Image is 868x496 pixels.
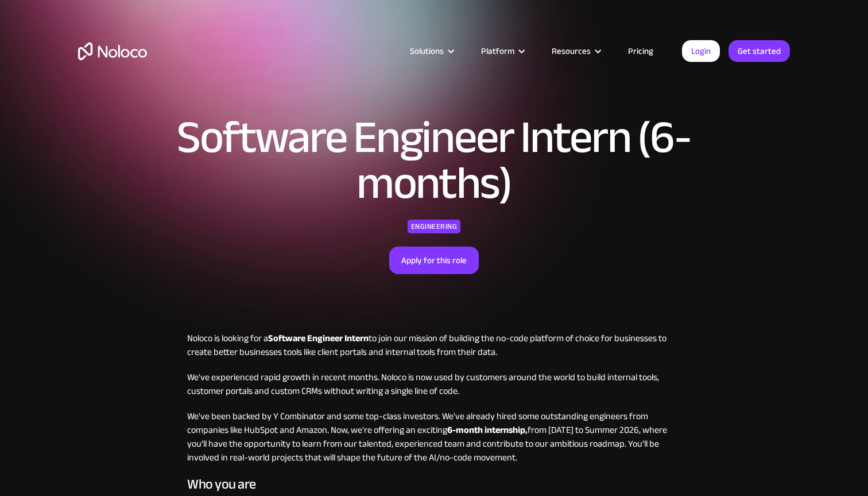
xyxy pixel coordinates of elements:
[728,40,790,62] a: Get started
[408,220,461,233] div: Engineering
[187,331,681,359] p: Noloco is looking for a to join our mission of building the no-code platform of choice for busine...
[467,44,537,58] div: Platform
[552,44,591,58] div: Resources
[614,44,668,58] a: Pricing
[138,115,730,206] h1: Software Engineer Intern (6-months)
[396,44,467,58] div: Solutions
[187,409,681,464] p: We've been backed by Y Combinator and some top-class investors. We've already hired some outstand...
[268,330,369,347] strong: Software Engineer Intern
[78,42,147,60] a: home
[410,44,444,58] div: Solutions
[537,44,614,58] div: Resources
[389,247,479,274] a: Apply for this role
[187,370,681,398] p: We've experienced rapid growth in recent months. Noloco is now used by customers around the world...
[682,40,720,62] a: Login
[481,44,514,58] div: Platform
[447,421,528,439] strong: 6-month internship,
[187,476,681,493] h3: Who you are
